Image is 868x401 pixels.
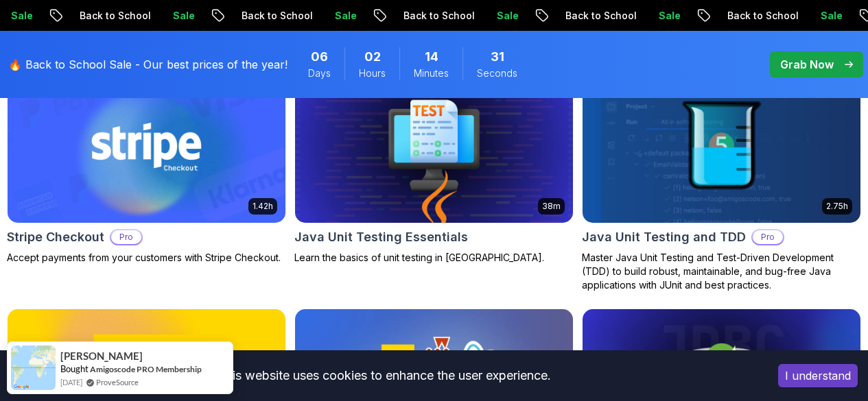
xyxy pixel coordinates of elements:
[311,47,328,66] span: 6 Days
[359,66,386,80] span: Hours
[364,47,381,66] span: 2 Hours
[582,66,861,292] a: Java Unit Testing and TDD card2.75hNEWJava Unit Testing and TDDProMaster Java Unit Testing and Te...
[60,363,89,374] span: Bought
[716,9,810,23] p: Back to School
[294,228,468,247] h2: Java Unit Testing Essentials
[554,9,648,23] p: Back to School
[60,376,82,388] span: [DATE]
[8,56,288,73] p: 🔥 Back to School Sale - Our best prices of the year!
[7,66,286,265] a: Stripe Checkout card1.42hStripe CheckoutProAccept payments from your customers with Stripe Checkout.
[11,345,56,390] img: provesource social proof notification image
[8,67,285,223] img: Stripe Checkout card
[90,364,202,374] a: Amigoscode PRO Membership
[491,47,504,66] span: 31 Seconds
[7,228,104,247] h2: Stripe Checkout
[308,66,331,80] span: Days
[753,230,783,244] p: Pro
[111,230,141,244] p: Pro
[826,201,848,212] p: 2.75h
[294,66,574,265] a: Java Unit Testing Essentials card38mJava Unit Testing EssentialsLearn the basics of unit testing ...
[69,9,162,23] p: Back to School
[582,251,861,292] p: Master Java Unit Testing and Test-Driven Development (TDD) to build robust, maintainable, and bug...
[294,251,574,265] p: Learn the basics of unit testing in [GEOGRAPHIC_DATA].
[392,9,486,23] p: Back to School
[583,67,860,223] img: Java Unit Testing and TDD card
[7,251,286,265] p: Accept payments from your customers with Stripe Checkout.
[295,67,573,223] img: Java Unit Testing Essentials card
[96,376,139,388] a: ProveSource
[810,9,854,23] p: Sale
[10,361,758,391] div: This website uses cookies to enhance the user experience.
[477,66,517,80] span: Seconds
[162,9,206,23] p: Sale
[486,9,530,23] p: Sale
[60,350,143,362] span: [PERSON_NAME]
[542,201,561,212] p: 38m
[780,56,834,73] p: Grab Now
[324,9,368,23] p: Sale
[778,364,858,387] button: Accept cookies
[414,66,449,80] span: Minutes
[231,9,324,23] p: Back to School
[425,47,438,66] span: 14 Minutes
[582,228,746,247] h2: Java Unit Testing and TDD
[253,201,273,212] p: 1.42h
[648,9,692,23] p: Sale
